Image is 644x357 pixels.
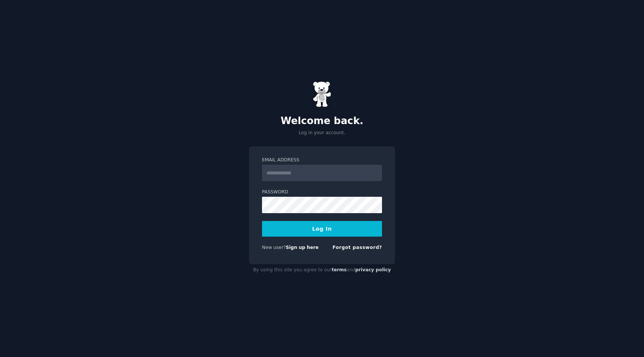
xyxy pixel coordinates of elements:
h2: Welcome back. [249,115,395,127]
img: Gummy Bear [313,81,331,107]
a: Sign up here [286,245,319,250]
button: Log In [262,221,382,237]
div: By using this site you agree to our and [249,264,395,276]
label: Email Address [262,157,382,164]
a: Forgot password? [332,245,382,250]
a: terms [332,267,347,272]
label: Password [262,189,382,196]
a: privacy policy [355,267,391,272]
span: New user? [262,245,286,250]
p: Log in your account. [249,130,395,136]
